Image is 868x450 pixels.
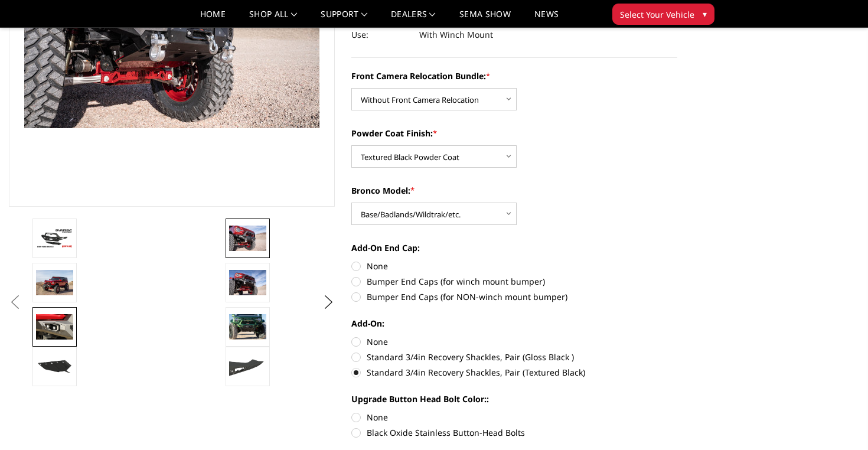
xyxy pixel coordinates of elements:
label: None [351,411,677,423]
label: Bumper End Caps (for NON-winch mount bumper) [351,291,677,303]
label: Powder Coat Finish: [351,127,677,139]
img: Bronco Baja Front (winch mount) [229,314,266,339]
span: ▾ [703,8,707,20]
button: Previous [6,294,24,311]
a: shop all [249,10,297,27]
label: None [351,260,677,272]
a: Support [321,10,367,27]
img: Bolt-on end cap. Widens your Bronco bumper to match the factory fender flares. [229,356,266,377]
img: Bronco Baja Front (winch mount) [229,226,266,250]
label: Add-On: [351,317,677,330]
label: Standard 3/4in Recovery Shackles, Pair (Textured Black) [351,366,677,379]
label: Standard 3/4in Recovery Shackles, Pair (Gloss Black ) [351,351,677,363]
img: Reinforced Steel Bolt-On Skid Plate, included with all purchases [36,356,73,377]
label: Black Oxide Stainless Button-Head Bolts [351,426,677,439]
img: Bodyguard Ford Bronco [36,228,73,249]
dt: Use: [351,24,410,45]
img: Bronco Baja Front (winch mount) [229,270,266,295]
a: News [534,10,559,27]
label: Bumper End Caps (for winch mount bumper) [351,275,677,288]
label: Bronco Model: [351,184,677,197]
span: Select Your Vehicle [620,8,694,21]
img: Bronco Baja Front (winch mount) [36,270,73,295]
button: Next [320,294,338,311]
a: Home [200,10,226,27]
dd: With Winch Mount [419,24,493,45]
label: None [351,335,677,348]
button: Select Your Vehicle [612,4,714,25]
a: SEMA Show [459,10,511,27]
img: Relocates Front Parking Sensors & Accepts Rigid LED Lights Ignite Series [36,314,73,339]
label: Upgrade Button Head Bolt Color:: [351,393,677,405]
label: Front Camera Relocation Bundle: [351,70,677,82]
label: Add-On End Cap: [351,242,677,254]
a: Dealers [391,10,436,27]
